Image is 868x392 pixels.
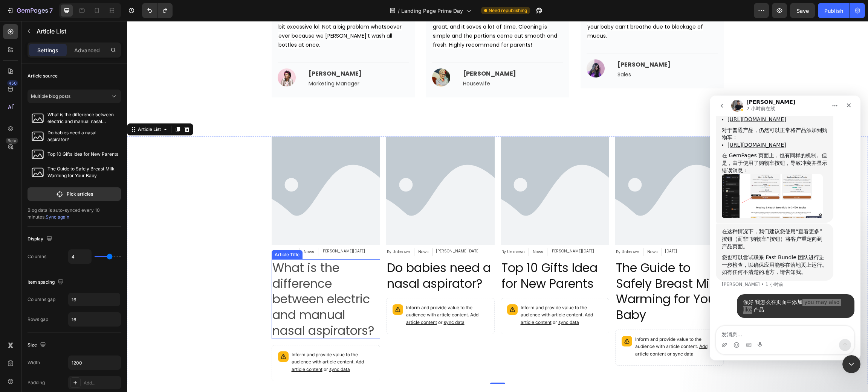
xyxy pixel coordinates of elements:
[127,21,868,392] iframe: Design area
[74,46,100,54] p: Advanced
[18,46,76,52] a: [URL][DOMAIN_NAME]
[68,293,120,306] input: Auto
[374,227,399,235] div: By Unknown
[28,296,55,303] div: Columns gap
[818,3,850,18] button: Publish
[28,253,46,260] div: Columns
[3,3,56,18] button: 7
[374,115,482,224] img: Alt image
[279,283,361,305] p: Inform and provide value to the audience with article content.
[394,283,476,305] p: Inform and provide value to the audience with article content.
[6,231,144,243] textarea: 发消息...
[12,187,73,191] div: [PERSON_NAME] • 1 小时前
[37,46,58,54] p: Settings
[67,191,93,198] p: Pick articles
[12,31,118,46] div: 对于普通产品，仍然可以正常将产品添加到购物车：
[28,207,121,220] div: Blog data is auto-synced every 10 minutes.
[335,58,436,67] div: Housewife
[28,359,40,366] div: Width
[151,47,169,65] img: Alt Image
[194,227,238,234] div: [PERSON_NAME][DATE]
[7,80,18,86] div: 450
[12,246,18,252] button: 上传附件
[31,93,70,100] span: Multiple blog posts
[181,47,282,58] div: [PERSON_NAME]
[37,27,118,36] p: Article List
[796,8,809,14] span: Save
[69,356,121,369] input: Auto
[28,379,45,386] div: Padding
[824,7,843,15] div: Publish
[145,227,170,235] div: By Unknown
[546,330,567,336] span: sync data
[490,38,591,49] div: [PERSON_NAME]
[28,90,121,103] button: Multiple blog posts
[508,315,590,337] p: Inform and provide value to the audience with article content.
[69,250,91,263] input: Auto
[12,158,118,181] div: 您也可以尝试联系 Fast Bundle 团队进行进一步检查，以确保应用能够在落地页上运行。如有任何不清楚的地方，请告知我。
[423,227,467,234] div: [PERSON_NAME][DATE]
[508,322,581,336] span: Add article content
[28,234,54,244] div: Display
[317,298,338,304] span: sync data
[33,203,139,218] div: 你好 我怎么在页面中添加 you may also like 产品
[12,132,118,155] div: 在这种情况下，我们建议您使用“查看更多”按钮（而非“购物车”按钮）将客户重定向到产品页面。
[259,238,368,271] a: Do babies need a nasal aspirator?
[36,246,42,252] button: GIF 选取器
[305,47,323,65] img: Alt Image
[6,138,18,144] div: Beta
[488,227,513,235] div: By Unknown
[47,151,118,158] p: Top 10 Gifts Idea for New Parents
[176,227,188,235] div: News
[24,246,30,252] button: 表情符号选取器
[401,7,463,15] span: Landing Page Prime Day
[310,298,338,304] span: or
[259,115,368,224] img: Alt image
[84,380,119,386] div: Add...
[488,115,597,224] img: Alt image
[335,47,436,58] div: [PERSON_NAME]
[28,340,47,350] div: Size
[12,56,118,79] div: 在 GemPages 页面上，也有同样的机制。但是，由于使用了购物车按钮，导致冲突并显示错误消息：
[490,49,591,58] div: Sales
[398,7,400,15] span: /
[146,230,174,237] div: Article Title
[145,115,253,224] img: Alt image
[142,3,173,18] div: Undo/Redo
[196,345,223,351] span: or
[290,227,303,235] div: News
[489,7,527,14] span: Need republishing
[46,214,69,220] span: Sync again
[259,227,284,235] div: By Unknown
[460,38,478,56] img: Alt Image
[520,227,532,235] div: News
[28,73,58,79] div: Article source
[47,166,118,179] p: The Guide to Safely Breast Milk Warming for Your Baby
[710,96,860,360] iframe: Intercom live chat
[374,238,482,271] a: Top 10 Gifts Idea for New Parents
[488,238,597,302] a: The Guide to Safely Breast Milk Warming for Your Baby
[28,316,48,323] div: Rows gap
[6,128,124,185] div: 在这种情况下，我们建议您使用“查看更多”按钮（而非“购物车”按钮）将客户重定向到产品页面。您也可以尝试联系 Fast Bundle 团队进行进一步检查，以确保应用能够在落地页上运行。如有任何不清...
[28,277,65,287] div: Item spacing
[48,246,54,252] button: Start recording
[165,330,247,352] p: Inform and provide value to the audience with article content.
[145,238,253,318] a: What is the difference between electric and manual nasal aspirators?
[6,128,145,199] div: Tony说…
[405,227,417,235] div: News
[49,6,53,15] p: 7
[790,3,815,18] button: Save
[842,355,860,373] iframe: Intercom live chat
[425,298,452,304] span: or
[69,313,121,326] input: Auto
[47,129,118,143] p: Do babies need a nasal aspirator?
[181,58,282,67] div: Marketing Manager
